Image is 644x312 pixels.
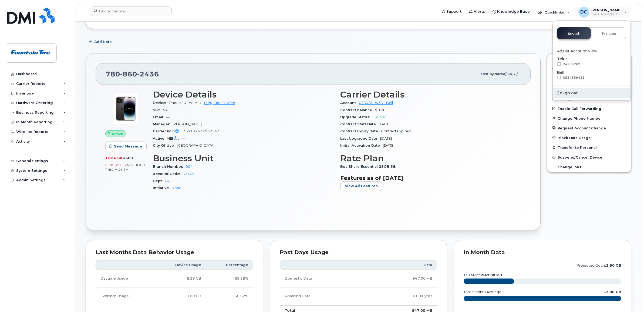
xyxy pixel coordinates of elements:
[112,131,123,136] span: Active
[367,287,437,305] td: 0.00 Bytes
[340,90,521,99] h3: Carrier Details
[166,115,170,119] span: —
[547,84,631,94] button: Change SIM Card
[367,260,437,270] th: Data
[340,122,379,126] span: Contract Start Date
[372,115,385,119] span: Eligible
[90,6,172,16] input: Find something...
[173,122,202,126] span: [PERSON_NAME]
[547,113,631,123] button: Change Phone Number
[153,136,181,140] span: Active IMEI
[153,122,173,126] span: Manager
[96,250,253,255] div: Last Months Data Behavior Usage
[547,104,631,113] button: Enable Call Forwarding
[367,270,437,287] td: 947.00 MB
[547,123,631,133] button: Request Account Change
[114,144,142,149] span: Send Message
[621,288,640,308] iframe: Messenger Launcher
[380,136,392,140] span: [DATE]
[547,94,631,104] button: Change Plan / Features
[557,56,626,68] div: Telus
[544,10,564,14] span: Quicklinks
[474,9,485,14] span: Alerts
[340,143,383,147] span: Initial Activation Date
[534,7,574,18] div: Quicklinks
[563,62,580,66] span: 24265767
[94,39,112,44] span: Add Note
[165,179,170,183] a: 64
[96,287,154,305] td: Evenings Usage
[547,53,631,63] a: Edit Device / Employee
[153,90,334,99] h3: Device Details
[206,287,253,305] td: 30.62%
[359,101,393,105] a: 0534559433 - Bell
[280,287,367,305] td: Roaming Data
[96,287,253,305] tr: Weekdays from 6:00pm to 8:00am
[153,115,166,119] span: Email
[280,250,437,255] div: Past Days Usage
[464,250,621,255] div: In Month Data
[153,172,183,176] span: Account Code
[557,70,626,81] div: Bell
[168,101,201,105] span: iPhone 14 Pro Max
[345,183,378,189] span: View All Features
[106,70,159,78] span: 780
[547,152,631,162] button: Suspend/Cancel Device
[463,273,502,277] text: this month
[381,129,411,133] span: Contract Expired
[110,92,142,125] img: image20231002-3703462-by0d28.jpeg
[563,76,585,79] span: 0534559433
[172,186,181,190] a: None
[602,31,617,36] span: Français
[340,181,382,191] button: View All Features
[120,70,137,78] span: 860
[177,143,214,147] span: [GEOGRAPHIC_DATA]
[606,263,621,267] tspan: 2.90 GB
[154,287,206,305] td: 3.69 GB
[153,143,177,147] span: City Of Use
[153,186,172,190] span: Initiative
[552,67,601,72] span: Add Roaming Package
[438,6,465,17] a: Support
[340,115,372,119] span: Upgrade Status
[163,108,168,112] span: NA
[547,162,631,172] button: Change IMEI
[547,143,631,152] button: Transfer to Personal
[153,129,183,133] span: Carrier IMEI
[105,142,147,151] button: Send Message
[446,9,461,14] span: Support
[577,263,621,267] text: projected count
[375,108,386,112] span: $0.00
[154,270,206,287] td: 8.35 GB
[105,163,126,167] span: 0.00 Bytes
[604,290,621,294] text: 13.90 GB
[137,70,159,78] span: 2436
[497,9,530,14] span: Knowledge Base
[181,136,185,140] span: —
[153,108,163,112] span: SIM
[340,165,398,169] span: Bus Share Essential 25GB 36
[505,72,517,76] span: [DATE]
[105,156,123,160] span: 12.04 GB
[96,270,154,287] td: Daytime Usage
[206,270,253,287] td: 69.38%
[340,175,521,181] h3: Features as of [DATE]
[183,172,195,176] a: 63160
[153,179,165,183] span: Dept
[204,101,235,105] a: + Upgrade Device
[340,153,521,163] h3: Rate Plan
[153,153,334,163] h3: Business Unit
[591,8,622,12] span: [PERSON_NAME]
[153,101,168,105] span: Device
[547,74,631,84] button: Reset Voicemail
[547,63,631,74] button: Add Roaming Package
[280,270,367,287] td: Domestic Data
[340,101,359,105] span: Account
[340,108,375,112] span: Contract balance
[463,290,501,294] text: three month average
[340,129,381,133] span: Contract Expiry Date
[547,133,631,143] button: Block Data Usage
[558,106,601,110] span: Enable Call Forwarding
[383,143,395,147] span: [DATE]
[557,48,626,54] div: Adjust Account View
